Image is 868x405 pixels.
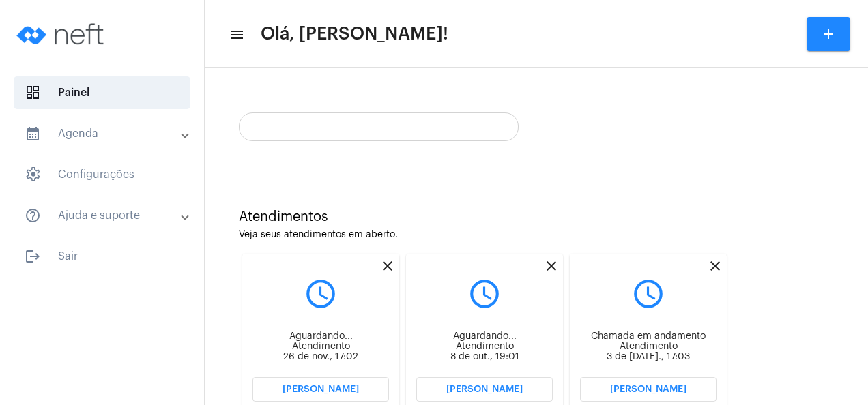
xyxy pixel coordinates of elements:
img: logo-neft-novo-2.png [11,7,113,61]
mat-icon: add [820,26,837,42]
span: Painel [14,76,190,109]
mat-icon: close [379,258,396,274]
div: Aguardando... [416,331,553,342]
button: [PERSON_NAME] [416,377,553,402]
mat-icon: sidenav icon [229,27,243,43]
div: Chamada em andamento [580,331,717,342]
div: Aguardando... [252,331,389,342]
mat-icon: sidenav icon [25,248,41,265]
button: [PERSON_NAME] [580,377,717,402]
span: [PERSON_NAME] [610,385,686,394]
button: [PERSON_NAME] [252,377,389,402]
div: Atendimento [416,342,553,352]
div: Atendimentos [239,209,834,224]
mat-icon: sidenav icon [25,207,41,224]
mat-panel-title: Agenda [25,125,182,142]
span: [PERSON_NAME] [446,385,523,394]
mat-expansion-panel-header: sidenav iconAgenda [8,117,204,150]
div: Veja seus atendimentos em aberto. [239,230,834,240]
span: sidenav icon [25,166,41,183]
mat-icon: close [707,258,723,274]
mat-icon: sidenav icon [25,125,41,142]
span: Sair [14,240,190,273]
div: 26 de nov., 17:02 [252,352,389,362]
mat-icon: query_builder [252,277,389,311]
mat-expansion-panel-header: sidenav iconAjuda e suporte [8,199,204,232]
mat-icon: query_builder [580,277,717,311]
div: 8 de out., 19:01 [416,352,553,362]
mat-icon: close [543,258,560,274]
div: 3 de [DATE]., 17:03 [580,352,717,362]
span: [PERSON_NAME] [283,385,359,394]
span: sidenav icon [25,85,41,101]
div: Atendimento [580,342,717,352]
div: Atendimento [252,342,389,352]
span: Configurações [14,158,190,191]
span: Olá, [PERSON_NAME]! [261,23,448,45]
mat-panel-title: Ajuda e suporte [25,207,182,224]
mat-icon: query_builder [416,277,553,311]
